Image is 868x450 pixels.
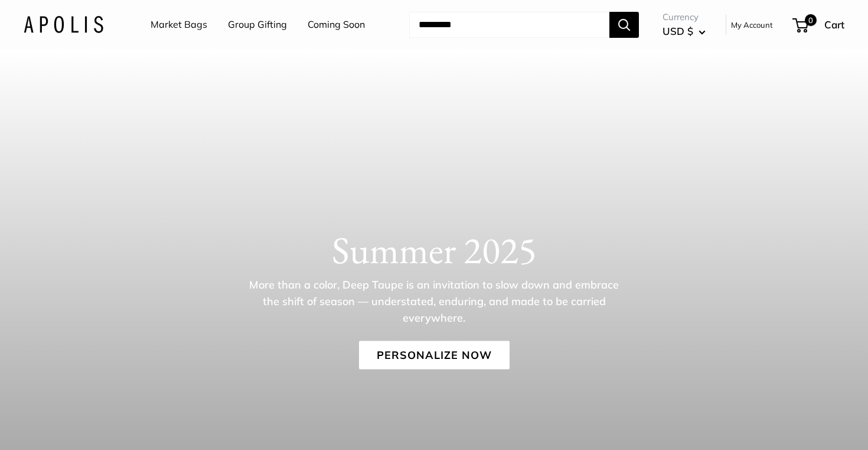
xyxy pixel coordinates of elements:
[24,228,844,273] h1: Summer 2025
[151,16,207,34] a: Market Bags
[663,22,706,41] button: USD $
[663,9,706,25] span: Currency
[409,12,609,38] input: Search...
[242,277,626,326] p: More than a color, Deep Taupe is an invitation to slow down and embrace the shift of season — und...
[663,25,693,37] span: USD $
[805,14,817,26] span: 0
[609,12,639,38] button: Search
[359,341,510,370] a: Personalize Now
[308,16,365,34] a: Coming Soon
[228,16,287,34] a: Group Gifting
[794,15,844,34] a: 0 Cart
[24,16,103,33] img: Apolis
[731,18,773,32] a: My Account
[824,18,844,31] span: Cart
